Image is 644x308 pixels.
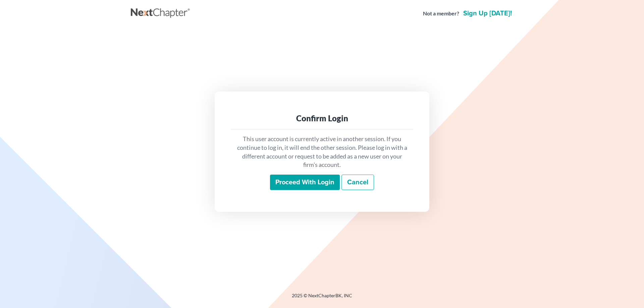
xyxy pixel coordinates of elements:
[236,113,408,124] div: Confirm Login
[462,10,513,17] a: Sign up [DATE]!
[131,292,513,304] div: 2025 © NextChapterBK, INC
[423,10,459,17] strong: Not a member?
[236,135,408,169] p: This user account is currently active in another session. If you continue to log in, it will end ...
[341,175,374,190] a: Cancel
[270,175,340,190] input: Proceed with login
